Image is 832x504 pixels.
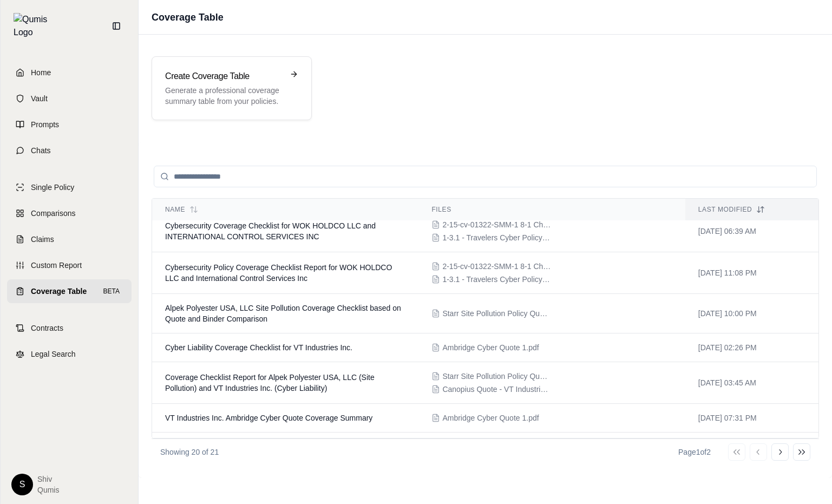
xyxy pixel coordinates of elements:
span: Coverage Checklist Report for Alpek Polyester USA, LLC (Site Pollution) and VT Industries Inc. (C... [165,373,375,392]
span: Cybersecurity Policy Coverage Checklist Report for WOK HOLDCO LLC and International Control Servi... [165,263,392,283]
div: S [11,474,33,495]
td: [DATE] 06:39 AM [685,211,818,252]
span: Cybersecurity Coverage Checklist for WOK HOLDCO LLC and INTERNATIONAL CONTROL SERVICES INC [165,221,376,241]
div: Page 1 of 2 [678,447,711,457]
span: Chats [31,145,51,156]
p: Generate a professional coverage summary table from your policies. [165,85,283,107]
a: Legal Search [7,342,132,366]
td: [DATE] 07:31 PM [685,404,818,433]
td: [DATE] 10:00 PM [685,294,818,333]
div: Name [165,205,405,214]
span: Home [31,67,51,78]
span: Comparisons [31,208,75,219]
span: Prompts [31,119,59,130]
img: Qumis Logo [14,13,54,39]
div: Last modified [698,205,805,214]
a: Chats [7,139,132,162]
span: Ambridge Cyber Quote 1.pdf [442,413,539,423]
h1: Coverage Table [152,10,224,25]
span: Legal Search [31,349,76,359]
a: Custom Report [7,253,132,277]
span: Vault [31,93,48,104]
span: 1-3.1 - Travelers Cyber Policy40.pdf [442,274,551,285]
span: Claims [31,234,54,245]
span: Ambridge Cyber Quote 1.pdf [442,342,539,353]
span: 2-15-cv-01322-SMM-1 8-1 Chubb Cyber2.pdf [442,219,551,230]
span: Cyber Liability Coverage Checklist for VT Industries Inc. [165,343,352,352]
td: [DATE] 02:26 PM [685,333,818,362]
td: [DATE] 11:08 PM [685,252,818,294]
a: Comparisons [7,201,132,225]
span: VT Industries Inc. Ambridge Cyber Quote Coverage Summary [165,414,372,422]
a: Coverage TableBETA [7,279,132,303]
span: Qumis [37,485,59,495]
span: Contracts [31,323,63,333]
a: Single Policy [7,175,132,199]
span: Single Policy [31,182,74,193]
td: [DATE] 06:37 PM [685,433,818,461]
a: Home [7,61,132,84]
a: Claims [7,227,132,251]
span: 1-3.1 - Travelers Cyber Policy40.pdf [442,232,551,243]
span: Starr Site Pollution Policy Quote vs. Binder Comparison (V1).pdf [442,371,551,382]
th: Files [418,199,685,221]
td: [DATE] 03:45 AM [685,362,818,404]
span: Custom Report [31,260,82,271]
span: 2-15-cv-01322-SMM-1 8-1 Chubb Cyber2.pdf [442,261,551,272]
a: Vault [7,87,132,110]
button: Collapse sidebar [108,17,125,35]
span: Coverage Table [31,286,87,297]
h3: Create Coverage Table [165,70,283,83]
span: Canopius Quote - VT Industries 1.pdf [442,384,551,395]
a: Prompts [7,113,132,136]
a: Contracts [7,316,132,340]
span: Alpek Polyester USA, LLC Site Pollution Coverage Checklist based on Quote and Binder Comparison [165,304,401,323]
span: Starr Site Pollution Policy Quote vs. Binder Comparison (V1).pdf [442,308,551,319]
span: Shiv [37,474,59,485]
span: BETA [100,286,123,297]
p: Showing 20 of 21 [160,447,219,457]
